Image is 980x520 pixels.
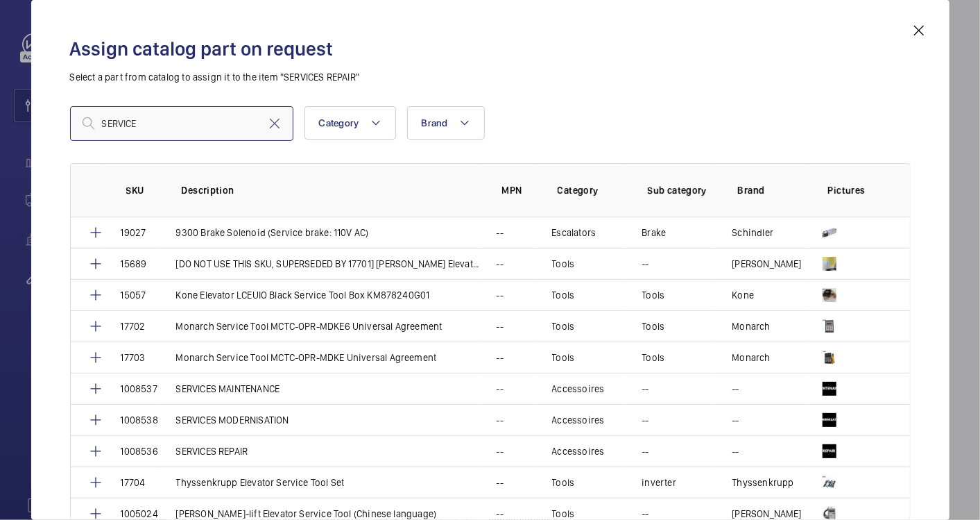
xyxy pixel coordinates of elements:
[823,413,836,427] img: 7rk30kBFCpLCGw22LQvjsBKO9vMSU4ADyMMIhNre_BYDf4Iy.png
[497,319,504,333] p: --
[642,413,649,427] p: --
[176,226,369,240] p: 9300 Brake Solenoid (Service brake: 110V AC)
[642,382,649,396] p: --
[497,444,504,458] p: --
[121,226,146,240] p: 19027
[828,183,882,197] p: Pictures
[823,444,836,458] img: 4IH7dyk0lKfVbRFSf4R9ywTe9GShna42_NoCtMvpQiKEiGqH.png
[176,382,280,396] p: SERVICES MAINTENANCE
[121,444,158,458] p: 1008536
[642,226,667,240] p: Brake
[121,257,147,271] p: 15689
[121,476,146,489] p: 17704
[121,288,146,302] p: 15057
[732,444,739,458] p: --
[126,183,160,197] p: SKU
[552,226,596,240] p: Escalators
[823,476,836,489] img: YWpzJ3ClaJAodK91mOKOTb2c1lTK7iljZA2slmGSY7TICmDo.png
[552,444,605,458] p: Accessoires
[823,226,836,240] img: l680YzNF1VvmpiMgFuFItDH31jlyMoxFPJtOQ7miFct6c8un.png
[648,183,716,197] p: Sub category
[70,36,911,62] h2: Assign catalog part on request
[552,288,575,302] p: Tools
[121,319,146,333] p: 17702
[497,382,504,396] p: --
[642,288,665,302] p: Tools
[642,444,649,458] p: --
[823,319,836,333] img: BlHiTY_O5L3_wQI_5vEe0KXNLGQgl0OCh7_9h-WaauOQoNXo.png
[176,413,289,427] p: SERVICES MODERNISATION
[502,183,535,197] p: MPN
[121,351,146,364] p: 17703
[176,476,345,489] p: Thyssenkrupp Elevator Service Tool Set
[732,476,794,489] p: Thyssenkrupp
[732,319,771,333] p: Monarch
[304,106,396,140] button: Category
[732,288,755,302] p: Kone
[176,351,437,364] p: Monarch Service Tool MCTC-OPR-MDKE Universal Agreement
[642,351,665,364] p: Tools
[176,319,442,333] p: Monarch Service Tool MCTC-OPR-MDKE6 Universal Agreement
[121,382,157,396] p: 1008537
[642,476,676,489] p: inverter
[182,183,480,197] p: Description
[823,382,836,396] img: Km33JILPo7XhB1uRwyyWT09Ug4rK46SSHHPdKXWmjl7lqZFy.png
[552,476,575,489] p: Tools
[552,319,575,333] p: Tools
[497,226,504,240] p: --
[497,288,504,302] p: --
[552,257,575,271] p: Tools
[552,382,605,396] p: Accessoires
[732,351,771,364] p: Monarch
[176,444,248,458] p: SERVICES REPAIR
[642,257,649,271] p: --
[497,257,504,271] p: --
[732,382,739,396] p: --
[319,117,359,128] span: Category
[497,413,504,427] p: --
[558,183,626,197] p: Category
[642,319,665,333] p: Tools
[732,226,774,240] p: Schindler
[70,70,911,84] p: Select a part from catalog to assign it to the item "SERVICES REPAIR"
[497,476,504,489] p: --
[823,288,836,302] img: 3C04nhuwBxk5sqFNM83f8dB7qDdgp6Zk3dMxwusc1mq0CnR4.png
[552,351,575,364] p: Tools
[738,183,806,197] p: Brand
[70,106,293,141] input: Find a part
[732,257,802,271] p: [PERSON_NAME]
[176,257,480,271] p: [DO NOT USE THIS SKU, SUPERSEDED BY 17701] [PERSON_NAME] Elevator Blue Services Tool Unlimited Ty...
[497,351,504,364] p: --
[121,413,158,427] p: 1008538
[823,257,836,271] img: bSH1B1NgmFmbzpChyxjoVTR6o7E71lxgrLgMM2rneUyfuyBt.jpeg
[407,106,485,140] button: Brand
[552,413,605,427] p: Accessoires
[823,351,836,364] img: KpjY9mJ8QHwfpDtG9HYgSmJ5DTw3fak_obX_gxdSoICLTtQ4.png
[732,413,739,427] p: --
[422,117,448,128] span: Brand
[176,288,430,302] p: Kone Elevator LCEUIO Black Service Tool Box KM878240G01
